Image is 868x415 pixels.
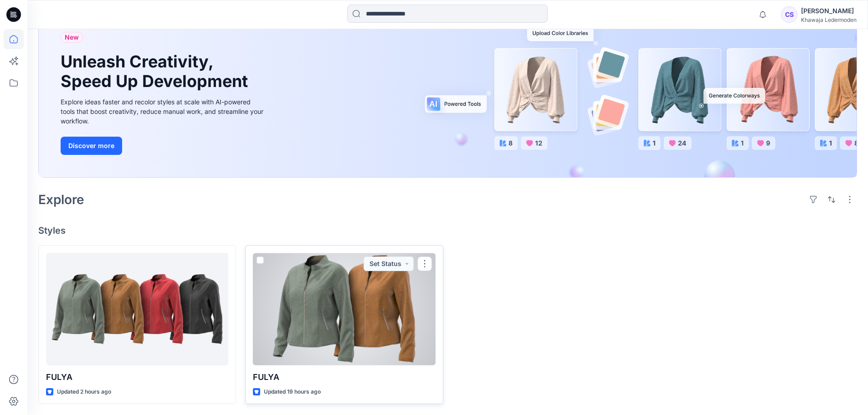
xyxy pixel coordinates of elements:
div: [PERSON_NAME] [801,5,857,16]
p: Updated 2 hours ago [57,387,111,397]
a: FULYA [253,253,435,365]
h2: Explore [38,192,84,207]
div: Explore ideas faster and recolor styles at scale with AI-powered tools that boost creativity, red... [61,97,266,126]
a: Discover more [61,137,266,155]
p: FULYA [46,371,228,384]
p: Updated 19 hours ago [264,387,321,397]
div: Khawaja Ledermoden [801,16,857,23]
p: FULYA [253,371,435,384]
span: New [65,32,79,43]
h1: Unleash Creativity, Speed Up Development [61,52,252,91]
button: Discover more [61,137,122,155]
a: FULYA [46,253,228,365]
div: CS [781,6,797,23]
h4: Styles [38,225,857,236]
